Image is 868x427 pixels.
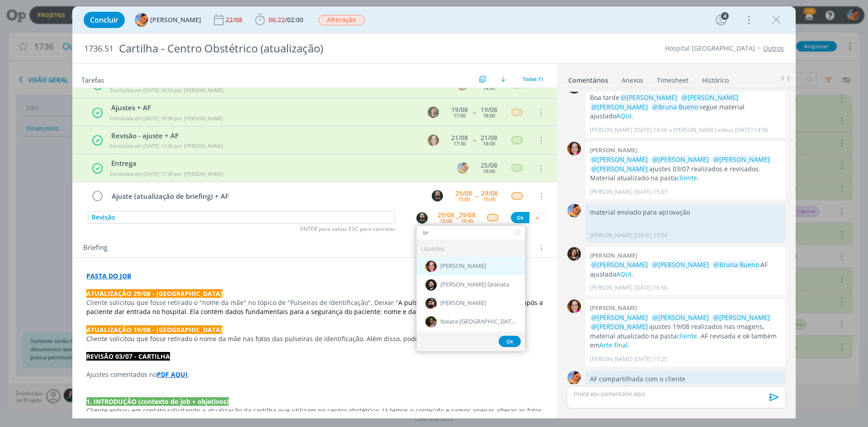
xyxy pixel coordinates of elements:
span: [DATE] 15:54 [634,231,667,239]
p: Boa tarde segue material ajustado [590,93,781,121]
div: 19/08 [481,107,497,113]
span: @[PERSON_NAME] [591,103,648,111]
div: 18:00 [483,113,495,118]
p: Cliente solicitou que fosse retirado o "nome da mãe" no tópico de "Pulseiras de Identificação". D... [86,298,543,316]
a: cliente [677,174,697,182]
span: / [285,15,287,24]
b: [PERSON_NAME] [590,146,637,154]
div: 21/08 [481,135,497,141]
span: Concluir [90,16,118,23]
div: 14:00 [483,85,495,90]
strong: ATUALIZAÇÃO 19/08 - [GEOGRAPHIC_DATA] [86,325,222,334]
button: L[PERSON_NAME] [135,13,201,27]
a: AQUI [616,270,632,278]
p: ajustes 19/08 realizados nas imagens, material atualizado na pasta . AF revisada e ok também em . [590,313,781,350]
span: [PERSON_NAME] [440,300,486,307]
div: 29/08 [455,190,472,197]
div: 15:00 [440,218,452,223]
div: 18:00 [483,169,495,174]
span: [DATE] 15:07 [634,188,667,196]
span: Briefing [83,242,108,254]
span: [DATE] 16:58 [634,284,667,292]
p: AF ajustada . [590,260,781,279]
span: @[PERSON_NAME] [591,155,648,164]
strong: ATUALIZAÇÃO 29/08 - [GEOGRAPHIC_DATA] [86,289,222,298]
img: B [567,142,581,155]
div: Ajuste (atualização de briefing) + AF [108,191,423,202]
span: @[PERSON_NAME] [652,260,709,269]
b: [PERSON_NAME] [590,304,637,312]
div: 22/08 [226,17,244,23]
img: N [425,316,437,328]
span: [DATE] 14:56 [735,126,768,134]
ul: P [416,225,526,352]
strong: 1. INTRODUÇÃO (contexto do job + objetivos) [86,397,229,406]
span: [PERSON_NAME] Granata [440,282,509,289]
div: 17:00 [453,113,466,118]
span: ENTER para salvar ESC para cancelar [300,225,395,233]
span: -- [455,213,458,222]
span: -- [473,109,476,116]
a: cliente [677,332,697,340]
div: 15:00 [458,197,470,202]
span: [DATE] 17:25 [634,355,667,363]
span: @[PERSON_NAME] [713,155,770,164]
div: Revisão - ajuste + AF [108,131,419,141]
span: @[PERSON_NAME] [621,93,677,102]
span: @[PERSON_NAME] [591,164,648,173]
span: A pulseira de internação é colocada logo após a paciente dar entrada no hospital. Ela contém dado... [86,298,545,316]
img: B [425,261,437,272]
img: L [567,204,581,217]
span: 06:22 [269,15,285,24]
div: Usuários [416,240,525,257]
span: Concluída em [DATE] 15:54 por [PERSON_NAME] [110,87,223,94]
a: PASTA DO JOB [86,272,131,280]
span: -- [473,137,476,143]
a: Histórico [702,72,729,85]
img: arrow-down.svg [500,76,506,82]
b: [PERSON_NAME] [590,251,637,259]
p: Cliente entrou em contato solicitando a atualização da cartilha que utilizam no centro obstétrico... [86,406,543,424]
span: Concluída em [DATE] 17:59 por [PERSON_NAME] [110,170,223,177]
p: [PERSON_NAME] [590,284,632,292]
img: L [567,371,581,385]
div: 15:45 [483,197,495,202]
p: [PERSON_NAME] [590,126,632,134]
strong: REVISÃO 03/07 - CARTILHA [86,352,170,361]
span: @[PERSON_NAME] [591,313,648,322]
button: Concluir [84,12,125,28]
a: AQUI. [616,112,633,120]
span: 1736.51 [84,44,113,54]
div: dialog [72,6,796,418]
span: @Bruna Bueno [713,260,759,269]
span: [DATE] 14:56 [634,126,667,134]
button: Ok [511,212,529,223]
p: [PERSON_NAME] [590,188,632,196]
div: 25/08 [481,162,497,169]
div: 29/08 [438,212,454,218]
p: [PERSON_NAME] [590,355,632,363]
span: @[PERSON_NAME] [652,313,709,322]
a: Hospital [GEOGRAPHIC_DATA] [665,44,755,52]
div: Cartilha - Centro Obstétrico (atualização) [115,38,489,60]
span: Tarefas [81,74,104,84]
div: 15:45 [461,218,473,223]
span: 02:00 [287,15,303,24]
p: [PERSON_NAME] [590,231,632,239]
span: Concluída em [DATE] 16:58 por [PERSON_NAME] [110,115,223,122]
img: P [432,190,443,202]
div: 29/08 [481,190,498,197]
span: e [PERSON_NAME] editou [669,126,733,134]
span: Todas 11 [523,75,543,82]
span: Naiara [GEOGRAPHIC_DATA] [440,319,516,326]
img: B [425,298,437,309]
div: 19/08 [451,107,468,113]
div: Entrega [108,158,448,169]
img: P [416,212,428,224]
img: L [567,247,581,261]
span: Concluída em [DATE] 17:26 por [PERSON_NAME] [110,142,223,149]
button: 06:22/02:00 [253,13,306,27]
button: 4 [714,13,728,27]
img: L [135,13,148,27]
span: [PERSON_NAME] [440,263,486,270]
